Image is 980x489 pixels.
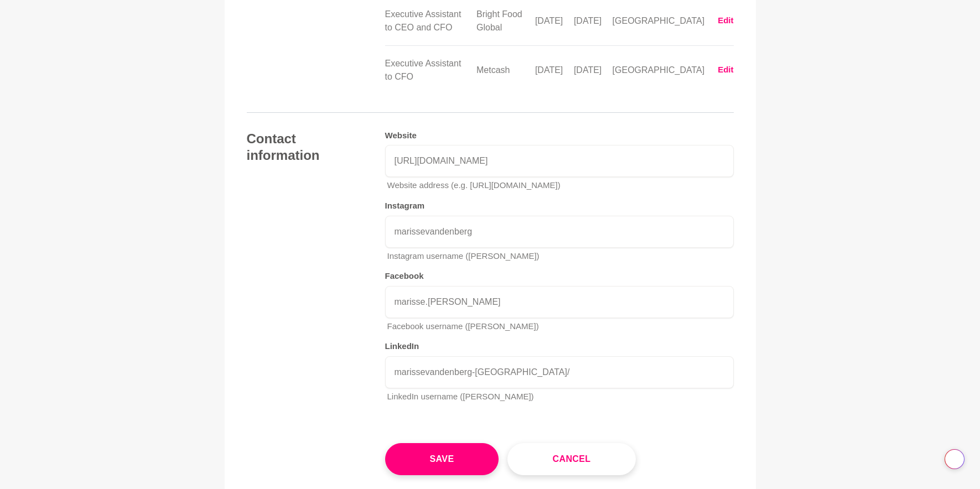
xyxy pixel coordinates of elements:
input: Website address (https://yourwebsite.com) [385,145,734,177]
input: Facebook username [385,286,734,318]
p: Metcash [476,64,528,77]
p: [DATE] [535,64,567,77]
input: LinkedIn username [385,356,734,388]
p: [DATE] [574,64,606,77]
h5: Website [385,131,734,141]
p: [DATE] [535,14,567,28]
button: Cancel [507,443,635,475]
p: Facebook username ([PERSON_NAME]) [387,320,734,333]
h5: Facebook [385,271,734,282]
p: Bright Food Global [476,8,528,34]
p: LinkedIn username ([PERSON_NAME]) [387,391,734,403]
p: Instagram username ([PERSON_NAME]) [387,250,734,263]
input: Instagram username [385,216,734,248]
p: [GEOGRAPHIC_DATA] [613,14,705,28]
p: [GEOGRAPHIC_DATA] [613,64,705,77]
p: Website address (e.g. [URL][DOMAIN_NAME]) [387,179,734,192]
p: Executive Assistant to CFO [385,57,470,84]
button: Save [385,443,499,475]
h5: LinkedIn [385,341,734,352]
button: Edit [718,64,733,76]
h5: Instagram [385,201,734,211]
p: [DATE] [574,14,606,28]
button: Edit [718,14,733,27]
h4: Contact information [247,131,363,164]
p: Executive Assistant to CEO and CFO [385,8,470,34]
